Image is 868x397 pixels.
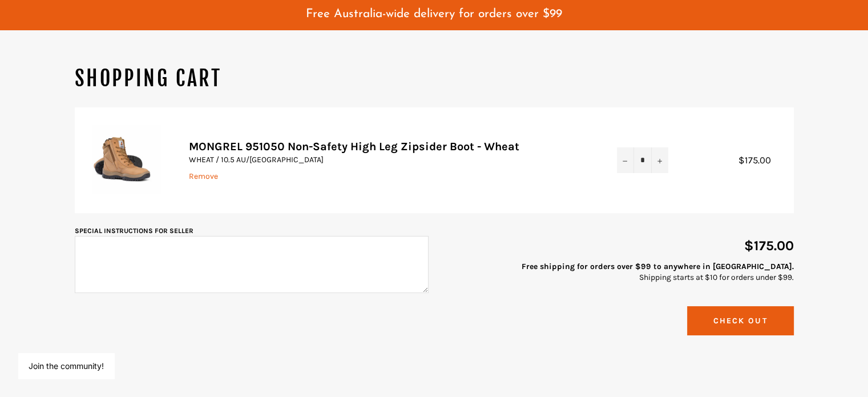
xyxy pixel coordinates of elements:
[92,125,160,193] img: MONGREL 951050 Non-Safety High Leg Zipsider Boot - Wheat
[189,171,218,181] a: Remove
[687,306,794,335] button: Check Out
[306,8,562,20] span: Free Australia-wide delivery for orders over $99
[651,147,668,173] button: Increase item quantity by one
[75,65,794,93] h1: Shopping Cart
[738,155,782,166] span: $175.00
[440,261,794,283] p: Shipping starts at $10 for orders under $99.
[189,140,519,153] a: MONGREL 951050 Non-Safety High Leg Zipsider Boot - Wheat
[75,227,193,235] label: Special instructions for seller
[440,236,794,255] p: $175.00
[522,262,794,271] strong: Free shipping for orders over $99 to anywhere in [GEOGRAPHIC_DATA].
[189,154,594,165] p: WHEAT / 10.5 AU/[GEOGRAPHIC_DATA]
[617,147,634,173] button: Reduce item quantity by one
[29,361,104,371] button: Join the community!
